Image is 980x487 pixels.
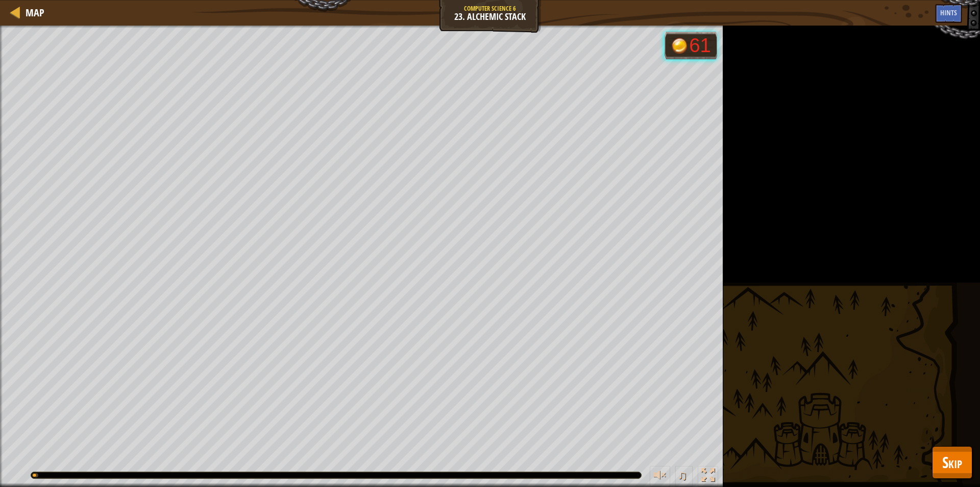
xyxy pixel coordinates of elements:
[689,36,711,55] div: 61
[675,466,693,487] button: ♫
[942,452,962,473] span: Skip
[940,8,957,17] span: Hints
[698,466,718,487] button: Toggle fullscreen
[677,468,688,483] span: ♫
[26,6,44,19] span: Map
[650,466,670,487] button: Adjust volume
[20,6,44,19] a: Map
[665,32,717,59] div: Team 'humans' has 61 gold.
[932,446,972,479] button: Skip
